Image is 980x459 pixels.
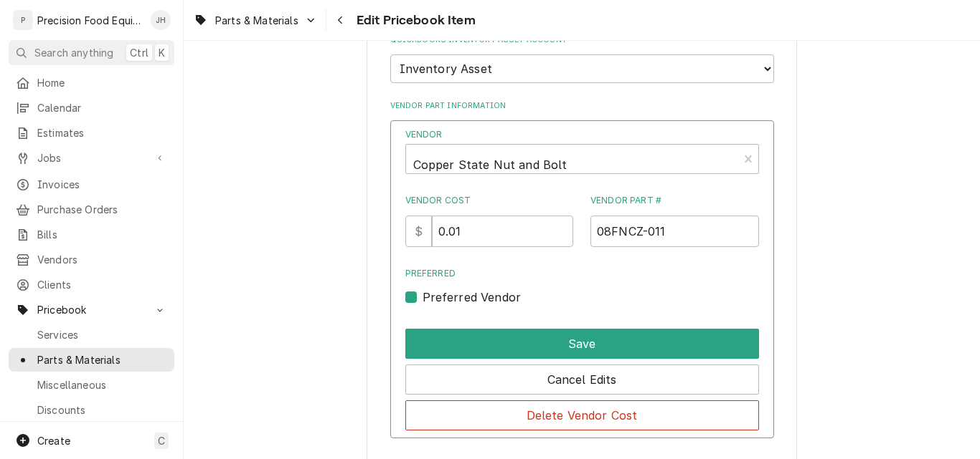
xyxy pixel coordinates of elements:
[390,34,774,82] div: QuickBooks Inventory Asset Account
[9,198,174,221] a: Purchase Orders
[37,252,167,267] span: Vendors
[9,40,174,65] button: Search anythingCtrlK
[37,402,167,417] span: Discounts
[151,10,171,30] div: Jason Hertel's Avatar
[405,400,759,430] button: Delete Vendor Cost
[405,267,759,306] div: Preferred
[188,9,323,32] a: Go to Parts & Materials
[9,96,174,120] a: Calendar
[9,71,174,95] a: Home
[405,128,759,174] div: Vendor
[405,267,759,280] label: Preferred
[9,398,174,422] a: Discounts
[9,373,174,397] a: Miscellaneous
[158,433,165,448] span: C
[37,150,146,165] span: Jobs
[37,327,167,342] span: Services
[405,323,759,430] div: Button Group
[37,75,167,90] span: Home
[37,352,167,367] span: Parts & Materials
[329,9,352,32] button: Navigate back
[405,216,432,247] div: $
[37,100,167,115] span: Calendar
[405,128,759,306] div: Vendor Part Cost Edit Form
[37,435,70,447] span: Create
[37,227,167,242] span: Bills
[9,121,174,145] a: Estimates
[13,10,33,30] div: P
[37,177,167,192] span: Invoices
[215,13,298,28] span: Parts & Materials
[405,323,759,359] div: Button Group Row
[9,146,174,170] a: Go to Jobs
[405,329,759,359] button: Save
[405,364,759,395] button: Cancel Edits
[151,10,171,30] div: JH
[9,248,174,271] a: Vendors
[9,173,174,196] a: Invoices
[405,194,574,207] label: Vendor Cost
[9,348,174,372] a: Parts & Materials
[34,45,113,60] span: Search anything
[9,323,174,347] a: Services
[13,10,33,30] div: Precision Food Equipment LLC's Avatar
[9,223,174,246] a: Bills
[37,202,167,217] span: Purchase Orders
[590,194,759,247] div: Vendor Part #
[390,100,774,112] label: Vendor Part Information
[159,45,165,60] span: K
[130,45,149,60] span: Ctrl
[9,298,174,322] a: Go to Pricebook
[405,395,759,430] div: Button Group Row
[405,128,759,141] label: Vendor
[9,273,174,296] a: Clients
[405,194,574,247] div: Vendor Cost
[405,359,759,395] div: Button Group Row
[37,13,143,28] div: Precision Food Equipment LLC
[37,125,167,140] span: Estimates
[423,289,522,306] label: Preferred Vendor
[37,302,146,317] span: Pricebook
[352,11,476,30] span: Edit Pricebook Item
[590,194,759,207] label: Vendor Part #
[37,277,167,292] span: Clients
[37,377,167,392] span: Miscellaneous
